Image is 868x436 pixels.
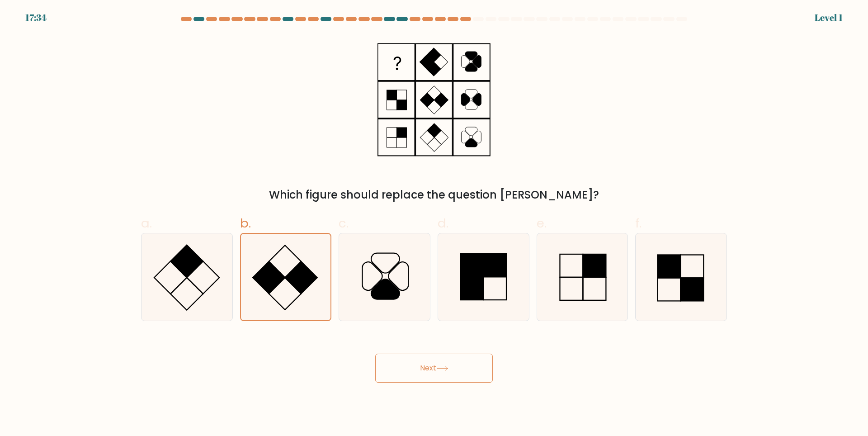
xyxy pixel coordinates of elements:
span: b. [240,214,251,232]
div: Level 1 [815,11,843,24]
span: e. [537,214,547,232]
button: Next [375,354,493,383]
span: d. [438,214,448,232]
span: a. [141,214,152,232]
span: c. [339,214,349,232]
div: 17:34 [25,11,47,24]
div: Which figure should replace the question [PERSON_NAME]? [146,187,722,203]
span: f. [635,214,642,232]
